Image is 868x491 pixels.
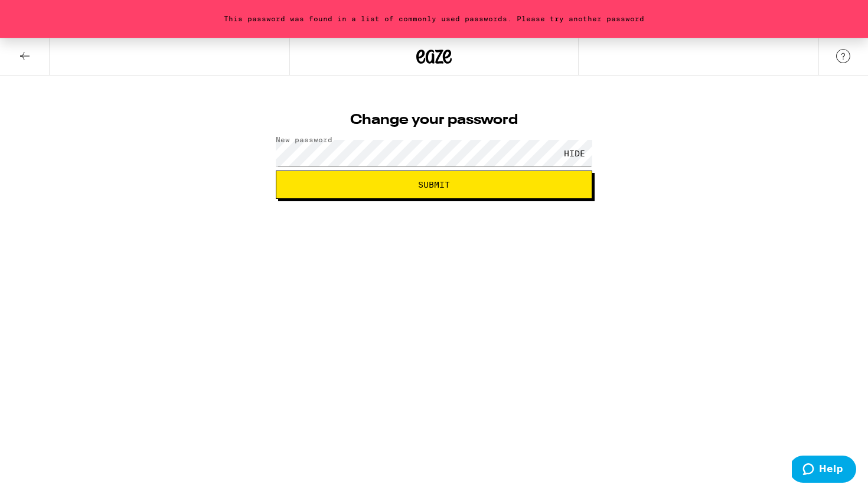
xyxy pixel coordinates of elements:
[276,136,332,143] label: New password
[276,171,592,199] button: Submit
[557,140,592,166] div: HIDE
[276,113,592,127] h1: Change your password
[418,181,450,189] span: Submit
[792,456,856,485] iframe: Opens a widget where you can find more information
